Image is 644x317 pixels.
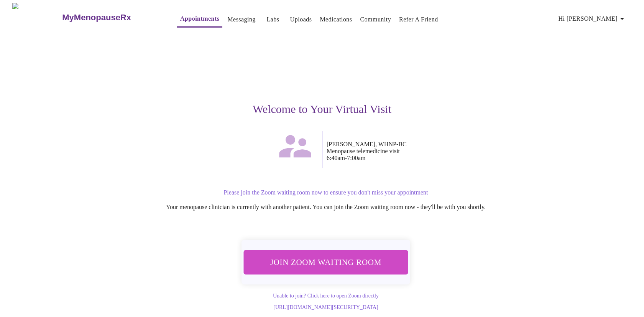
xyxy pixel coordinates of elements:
[327,141,558,162] p: [PERSON_NAME], WHNP-BC Menopause telemedicine visit 6:40am - 7:00am
[243,250,408,274] button: Join Zoom Waiting Room
[317,12,355,27] button: Medications
[224,12,258,27] button: Messaging
[273,293,379,299] a: Unable to join? Click here to open Zoom directly
[94,204,558,211] p: Your menopause clinician is currently with another patient. You can join the Zoom waiting room no...
[94,189,558,196] p: Please join the Zoom waiting room now to ensure you don't miss your appointment
[320,14,352,25] a: Medications
[86,103,558,116] h3: Welcome to Your Virtual Visit
[555,11,630,26] button: Hi [PERSON_NAME]
[360,14,391,25] a: Community
[357,12,394,27] button: Community
[61,4,162,31] a: MyMenopauseRx
[273,304,378,310] a: [URL][DOMAIN_NAME][SECURITY_DATA]
[12,3,61,32] img: MyMenopauseRx Logo
[266,14,279,25] a: Labs
[290,14,312,25] a: Uploads
[254,255,398,269] span: Join Zoom Waiting Room
[180,13,219,24] a: Appointments
[559,13,627,24] span: Hi [PERSON_NAME]
[62,13,131,23] h3: MyMenopauseRx
[396,12,441,27] button: Refer a Friend
[177,11,222,28] button: Appointments
[227,14,255,25] a: Messaging
[261,12,285,27] button: Labs
[287,12,315,27] button: Uploads
[399,14,438,25] a: Refer a Friend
